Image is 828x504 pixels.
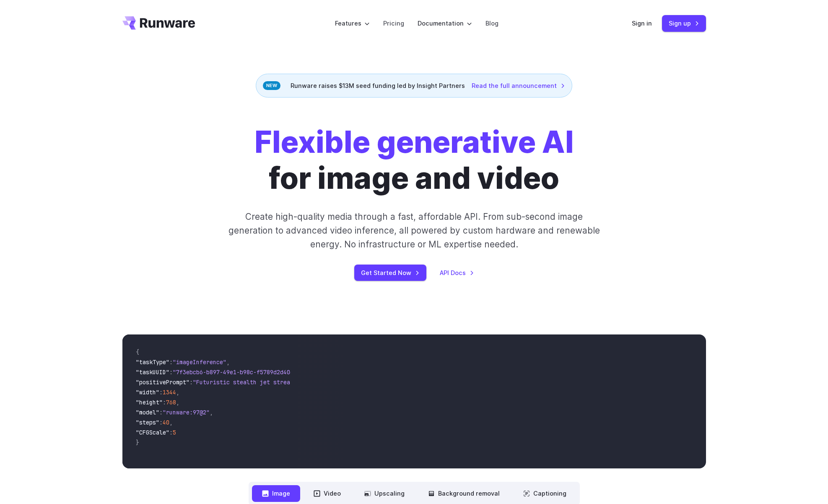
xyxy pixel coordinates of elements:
[226,358,230,366] span: ,
[193,378,498,386] span: "Futuristic stealth jet streaking through a neon-lit cityscape with glowing purple exhaust"
[136,388,159,396] span: "width"
[169,368,173,376] span: :
[136,378,189,386] span: "positivePrompt"
[335,18,370,28] label: Features
[173,358,226,366] span: "imageInference"
[227,210,601,252] p: Create high-quality media through a fast, affordable API. From sub-second image generation to adv...
[163,409,210,416] span: "runware:97@2"
[472,81,565,90] a: Read the full announcement
[163,419,169,426] span: 40
[159,409,163,416] span: :
[383,18,404,28] a: Pricing
[136,368,169,376] span: "taskUUID"
[122,16,195,30] a: Go to /
[163,388,176,396] span: 1344
[159,388,163,396] span: :
[169,419,173,426] span: ,
[163,399,166,406] span: :
[254,124,574,196] h1: for image and video
[210,409,213,416] span: ,
[252,485,300,501] button: Image
[173,429,176,436] span: 5
[254,124,574,160] strong: Flexible generative AI
[166,399,176,406] span: 768
[176,399,179,406] span: ,
[176,388,179,396] span: ,
[169,358,173,366] span: :
[159,419,163,426] span: :
[418,18,472,28] label: Documentation
[173,368,300,376] span: "7f3ebcb6-b897-49e1-b98c-f5789d2d40d7"
[136,429,169,436] span: "CFGScale"
[632,18,652,28] a: Sign in
[189,378,193,386] span: :
[136,409,159,416] span: "model"
[485,18,498,28] a: Blog
[136,399,163,406] span: "height"
[662,15,706,31] a: Sign up
[354,265,426,281] a: Get Started Now
[440,268,474,278] a: API Docs
[136,358,169,366] span: "taskType"
[418,485,510,501] button: Background removal
[136,439,139,446] span: }
[256,74,572,98] div: Runware raises $13M seed funding led by Insight Partners
[136,419,159,426] span: "steps"
[169,429,173,436] span: :
[513,485,576,501] button: Captioning
[354,485,415,501] button: Upscaling
[136,348,139,356] span: {
[304,485,351,501] button: Video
